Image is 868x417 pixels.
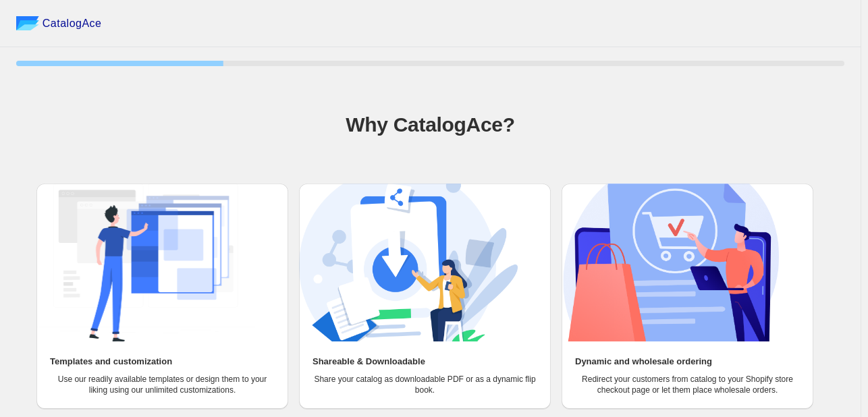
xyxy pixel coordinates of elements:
[299,184,518,341] img: Shareable & Downloadable
[575,355,712,368] h2: Dynamic and wholesale ordering
[43,17,102,30] span: CatalogAce
[50,355,172,368] h2: Templates and customization
[50,374,275,395] p: Use our readily available templates or design them to your liking using our unlimited customizati...
[562,184,780,341] img: Dynamic and wholesale ordering
[313,374,537,395] p: Share your catalog as downloadable PDF or as a dynamic flip book.
[16,16,39,30] img: catalog ace
[313,355,425,368] h2: Shareable & Downloadable
[575,374,800,395] p: Redirect your customers from catalog to your Shopify store checkout page or let them place wholes...
[16,111,844,138] h1: Why CatalogAce?
[36,184,255,341] img: Templates and customization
